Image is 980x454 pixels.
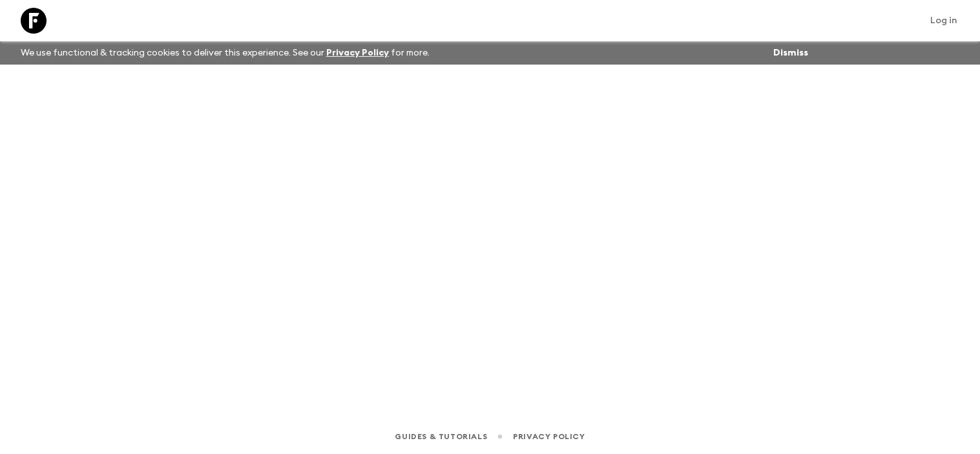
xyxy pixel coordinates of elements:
p: We use functional & tracking cookies to deliver this experience. See our for more. [16,41,435,65]
a: Log in [923,12,964,30]
a: Guides & Tutorials [395,429,487,444]
a: Privacy Policy [513,429,585,444]
a: Privacy Policy [326,48,389,57]
button: Dismiss [770,44,811,62]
